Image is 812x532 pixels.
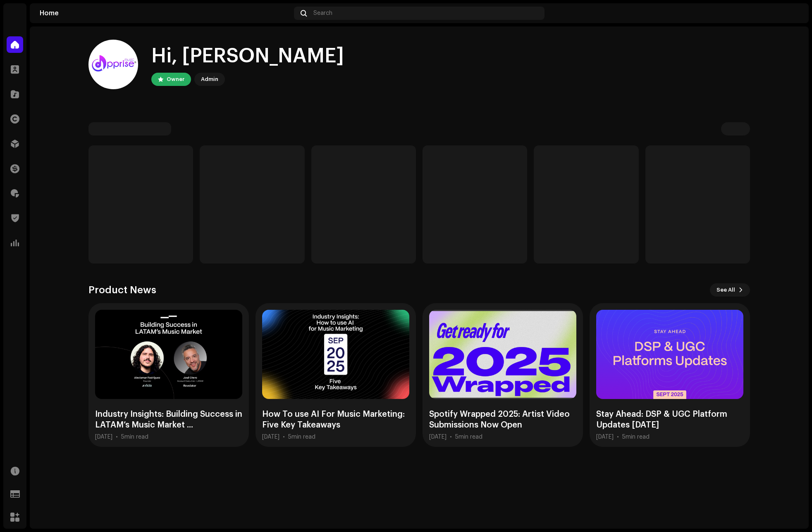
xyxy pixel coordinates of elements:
[124,434,148,440] span: min read
[95,409,242,430] div: Industry Insights: Building Success in LATAM’s Music Market ...
[40,10,291,17] div: Home
[459,434,482,440] span: min read
[450,434,452,440] div: •
[167,74,184,84] div: Owner
[291,434,315,440] span: min read
[283,434,285,440] div: •
[201,74,218,84] div: Admin
[288,434,315,440] div: 5
[786,7,799,20] img: 94355213-6620-4dec-931c-2264d4e76804
[455,434,482,440] div: 5
[429,409,576,430] div: Spotify Wrapped 2025: Artist Video Submissions Now Open
[716,282,735,298] span: See All
[116,434,118,440] div: •
[151,43,344,69] div: Hi, [PERSON_NAME]
[596,409,743,430] div: Stay Ahead: DSP & UGC Platform Updates [DATE]
[121,434,148,440] div: 5
[710,283,750,297] button: See All
[622,434,650,440] div: 5
[88,40,138,89] img: 94355213-6620-4dec-931c-2264d4e76804
[313,10,332,17] span: Search
[617,434,619,440] div: •
[626,434,650,440] span: min read
[95,434,112,440] div: [DATE]
[596,434,614,440] div: [DATE]
[262,409,409,430] div: How To use AI For Music Marketing: Five Key Takeaways
[262,434,279,440] div: [DATE]
[88,283,156,297] h3: Product News
[429,434,447,440] div: [DATE]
